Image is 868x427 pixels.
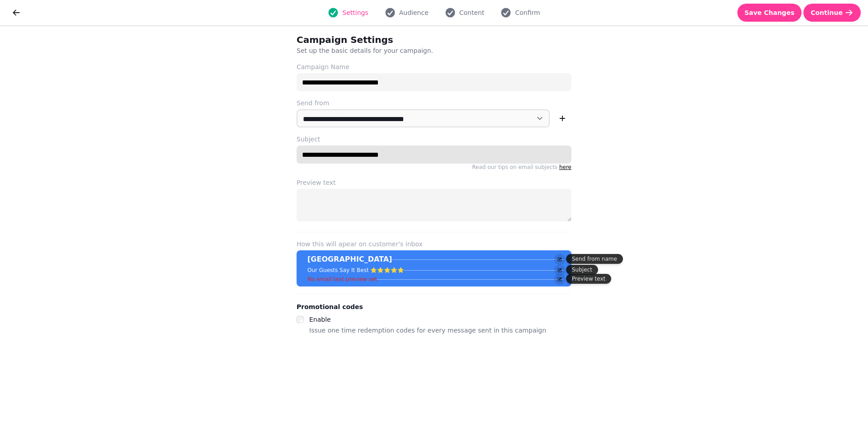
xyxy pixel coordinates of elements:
span: Continue [811,9,843,16]
div: Subject [566,265,598,275]
p: No email text preview set [307,276,377,283]
label: How this will apear on customer's inbox [297,239,571,249]
span: Settings [342,8,368,17]
label: Preview text [297,178,571,187]
label: Send from [297,99,571,108]
label: Enable [309,316,331,323]
span: Audience [399,8,429,17]
a: here [559,164,571,170]
span: Content [459,8,485,17]
span: Confirm [515,8,540,17]
p: Set up the basic details for your campaign. [297,46,528,55]
div: Preview text [566,274,611,284]
p: Issue one time redemption codes for every message sent in this campaign [309,325,546,336]
button: go back [7,4,25,22]
p: [GEOGRAPHIC_DATA] [307,254,392,265]
button: Continue [803,4,861,22]
label: Campaign Name [297,62,571,71]
label: Subject [297,135,571,144]
legend: Promotional codes [297,301,363,312]
p: Our Guests Say It Best ⭐⭐⭐⭐⭐ [307,267,404,274]
h2: Campaign Settings [297,33,470,46]
button: Save Changes [737,4,802,22]
p: Read our tips on email subjects [297,164,571,171]
span: Save Changes [745,9,795,16]
div: Send from name [566,254,623,264]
